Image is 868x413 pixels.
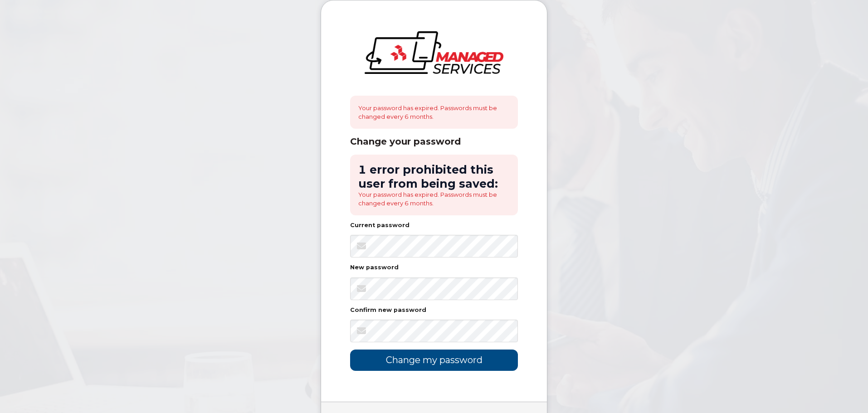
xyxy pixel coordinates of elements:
label: Confirm new password [350,307,426,313]
label: Current password [350,223,410,228]
div: Your password has expired. Passwords must be changed every 6 months. [350,96,518,129]
div: Change your password [350,136,518,147]
label: New password [350,265,399,271]
img: logo-large.png [365,31,503,74]
li: Your password has expired. Passwords must be changed every 6 months. [358,190,510,207]
h2: 1 error prohibited this user from being saved: [358,163,510,190]
input: Change my password [350,350,518,371]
